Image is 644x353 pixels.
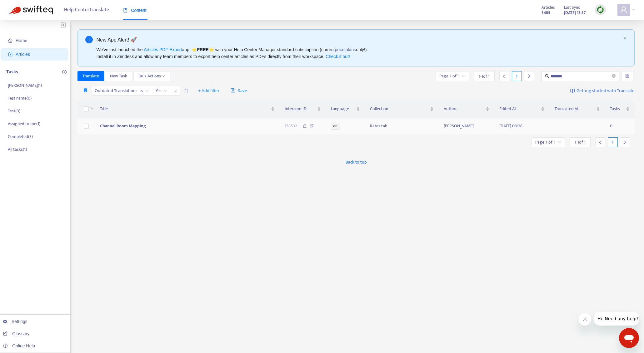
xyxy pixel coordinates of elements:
a: Articles PDF Export [144,47,182,52]
span: Intercom ID [285,105,316,112]
span: left [502,74,507,78]
span: account-book [8,52,12,56]
span: Language [331,105,355,112]
span: info-circle [85,36,93,43]
span: 1 - 1 of 1 [479,73,490,80]
span: Articles [542,4,555,11]
span: Back to top [346,159,367,165]
span: Getting started with Translate [577,87,635,95]
strong: [DATE] 13:37 [564,9,586,16]
span: right [623,140,627,145]
span: en [331,123,340,130]
span: Articles [16,52,30,57]
p: Completed ( 3 ) [8,133,33,140]
span: Save [231,87,247,95]
p: Tasks [6,68,18,76]
th: Intercom ID [280,101,326,118]
b: FREE [197,47,208,52]
p: Test ( 0 ) [8,108,20,114]
button: New Task [105,71,132,81]
th: Author [439,101,494,118]
span: Translated At [555,105,595,112]
span: Tasks [610,105,625,112]
iframe: Message from company [594,312,639,326]
span: Content [123,8,147,13]
span: New Task [110,73,127,80]
span: Author [444,105,484,112]
button: Translate [77,71,104,81]
th: Tasks [605,101,635,118]
a: Getting started with Translate [570,86,635,96]
td: [PERSON_NAME] [439,118,494,135]
button: saveSave [226,86,252,96]
span: close [172,87,180,95]
span: left [598,140,602,145]
a: Glossary [3,331,29,336]
p: [PERSON_NAME] ( 1 ) [8,82,42,89]
p: All tasks ( 1 ) [8,146,27,153]
a: Settings [3,319,27,324]
span: close-circle [612,73,616,79]
span: 1 - 1 of 1 [575,139,586,145]
span: Translate [82,73,99,80]
div: 1 [512,71,522,81]
th: Translated At [550,101,605,118]
td: 0 [605,118,635,135]
span: search [545,74,549,78]
strong: 3485 [542,9,550,16]
td: Rates tab [365,118,439,135]
div: New App Alert! 🚀 [97,36,621,44]
img: image-link [570,88,575,93]
span: is [140,86,149,96]
button: Bulk Actionsdown [133,71,170,81]
span: Last Sync [564,4,580,11]
iframe: Close message [579,313,591,326]
span: Help Center Translate [64,4,109,16]
div: 1 [608,137,618,147]
span: user [620,6,627,13]
span: home [8,38,12,43]
span: down [90,106,94,110]
span: Channel Room Mapping [100,122,146,130]
th: Title [95,101,280,118]
span: close [623,36,627,40]
span: Title [100,105,270,112]
span: Collection [370,105,429,112]
span: Edited At [499,105,540,112]
span: down [162,75,165,78]
span: save [231,88,235,93]
img: sync.dc5367851b00ba804db3.png [597,6,604,14]
span: right [527,74,531,78]
span: Yes [156,86,167,96]
span: delete [184,89,189,93]
span: + Add filter [198,87,220,95]
span: Outdated Translation : [92,86,137,96]
span: [DATE] 00:28 [499,122,522,130]
th: Collection [365,101,439,118]
a: Online Help [3,343,35,348]
span: Home [16,38,27,43]
th: Language [326,101,365,118]
img: Swifteq [9,6,53,14]
button: + Add filter [193,86,224,96]
span: 158532 ... [285,123,300,130]
p: Assigned to me ( 1 ) [8,120,40,127]
th: Edited At [494,101,550,118]
iframe: Button to launch messaging window [619,328,639,348]
button: close [623,36,627,40]
span: book [123,8,127,12]
a: Check it out! [326,54,350,59]
div: We've just launched the app, ⭐ ⭐️ with your Help Center Manager standard subscription (current on... [97,46,621,60]
span: Bulk Actions [138,73,165,80]
a: price plans [335,47,356,52]
p: Test name ( 0 ) [8,95,32,101]
span: plus-circle [62,70,67,74]
span: close-circle [612,74,616,78]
